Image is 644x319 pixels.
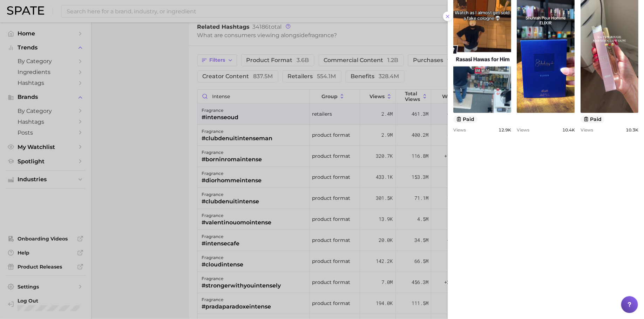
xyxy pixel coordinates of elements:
span: Views [453,127,466,133]
span: 10.3k [626,127,638,133]
span: 10.4k [562,127,575,133]
span: 12.9k [499,127,511,133]
span: Views [517,127,529,133]
button: paid [581,116,605,123]
span: Views [581,127,593,133]
button: paid [453,116,477,123]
